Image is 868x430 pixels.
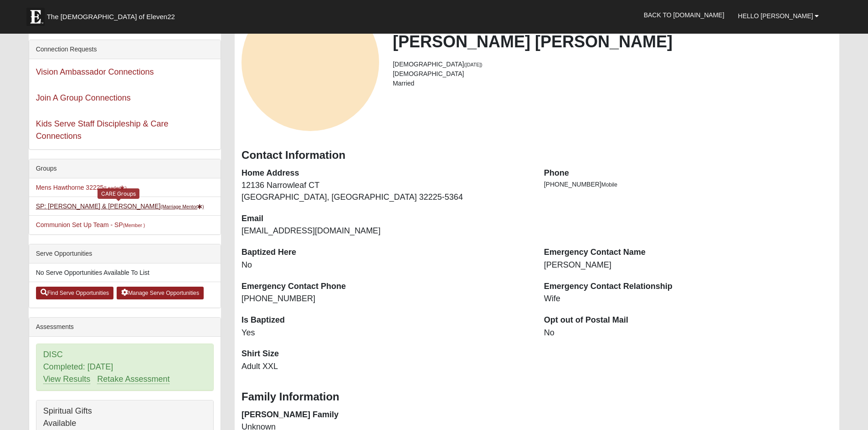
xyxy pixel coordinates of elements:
[97,374,169,384] a: Retake Assessment
[544,247,833,258] dt: Emergency Contact Name
[393,32,832,51] h2: [PERSON_NAME] [PERSON_NAME]
[544,167,833,179] dt: Phone
[241,314,530,326] dt: Is Baptized
[544,314,833,326] dt: Opt out of Postal Mail
[36,119,169,141] a: Kids Serve Staff Discipleship & Care Connections
[29,159,221,178] div: Groups
[36,67,154,76] a: Vision Ambassador Connections
[103,185,127,191] small: (Leader )
[637,4,731,26] a: Back to [DOMAIN_NAME]
[117,287,204,299] a: Manage Serve Opportunities
[241,361,530,373] dd: Adult XXL
[601,182,617,188] span: Mobile
[36,184,127,191] a: Mens Hawthorne 32225(Leader)
[241,293,530,305] dd: [PHONE_NUMBER]
[393,79,832,88] li: Married
[738,12,813,20] span: Hello [PERSON_NAME]
[29,318,221,337] div: Assessments
[544,259,833,271] dd: [PERSON_NAME]
[241,281,530,293] dt: Emergency Contact Phone
[544,293,833,305] dd: Wife
[241,167,530,179] dt: Home Address
[241,180,530,203] dd: 12136 Narrowleaf CT [GEOGRAPHIC_DATA], [GEOGRAPHIC_DATA] 32225-5364
[29,40,221,59] div: Connection Requests
[22,3,204,26] a: The [DEMOGRAPHIC_DATA] of Eleven22
[241,327,530,339] dd: Yes
[29,244,221,263] div: Serve Opportunities
[241,213,530,225] dt: Email
[544,281,833,293] dt: Emergency Contact Relationship
[241,390,832,404] h3: Family Information
[241,409,530,421] dt: [PERSON_NAME] Family
[36,344,213,390] div: DISC Completed: [DATE]
[29,263,221,282] li: No Serve Opportunities Available To List
[47,12,175,21] span: The [DEMOGRAPHIC_DATA] of Eleven22
[241,259,530,271] dd: No
[43,374,91,384] a: View Results
[731,5,826,27] a: Hello [PERSON_NAME]
[36,93,131,102] a: Join A Group Connections
[544,327,833,339] dd: No
[98,188,139,199] div: CARE Groups
[393,69,832,79] li: [DEMOGRAPHIC_DATA]
[36,287,114,299] a: Find Serve Opportunities
[123,223,145,228] small: (Member )
[241,247,530,258] dt: Baptized Here
[36,202,204,210] a: SP: [PERSON_NAME] & [PERSON_NAME](Marriage Mentor)
[36,221,145,228] a: Communion Set Up Team - SP(Member )
[544,180,833,189] li: [PHONE_NUMBER]
[160,204,204,209] small: (Marriage Mentor )
[393,60,832,69] li: [DEMOGRAPHIC_DATA]
[241,348,530,360] dt: Shirt Size
[241,149,832,162] h3: Contact Information
[26,8,45,26] img: Eleven22 logo
[464,62,483,67] small: ([DATE])
[241,225,530,237] dd: [EMAIL_ADDRESS][DOMAIN_NAME]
